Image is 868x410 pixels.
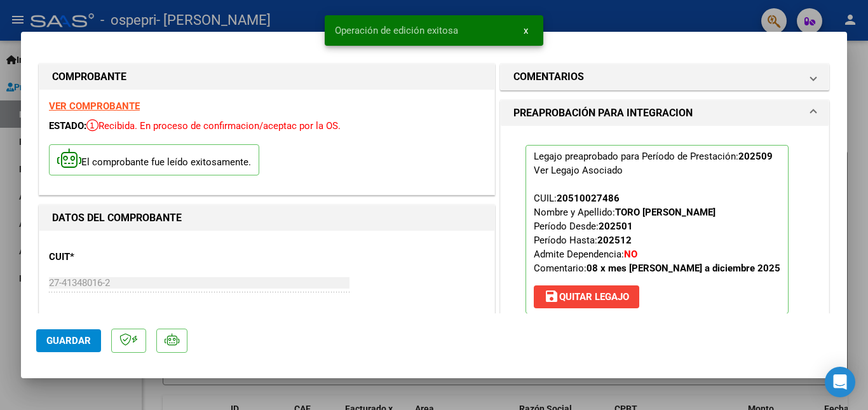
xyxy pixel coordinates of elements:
[534,193,780,274] span: CUIL: Nombre y Apellido: Período Desde: Período Hasta: Admite Dependencia:
[501,64,829,90] mat-expansion-panel-header: COMENTARIOS
[557,191,620,205] div: 20510027486
[86,120,341,132] span: Recibida. En proceso de confirmacion/aceptac por la OS.
[526,145,789,314] p: Legajo preaprobado para Período de Prestación:
[534,263,780,274] span: Comentario:
[513,69,584,85] h1: COMENTARIOS
[501,126,829,343] div: PREAPROBACIÓN PARA INTEGRACION
[49,100,140,112] a: VER COMPROBANTE
[49,250,180,264] p: CUIT
[52,71,126,83] strong: COMPROBANTE
[49,144,259,175] p: El comprobante fue leído exitosamente.
[524,25,528,36] span: x
[49,120,86,132] span: ESTADO:
[544,289,559,304] mat-icon: save
[501,100,829,126] mat-expansion-panel-header: PREAPROBACIÓN PARA INTEGRACION
[513,106,693,121] h1: PREAPROBACIÓN PARA INTEGRACION
[615,207,715,218] strong: TORO [PERSON_NAME]
[597,235,632,246] strong: 202512
[587,263,780,274] strong: 08 x mes [PERSON_NAME] a diciembre 2025
[599,221,633,232] strong: 202501
[36,329,101,352] button: Guardar
[534,163,623,177] div: Ver Legajo Asociado
[544,291,629,303] span: Quitar Legajo
[624,249,637,260] strong: NO
[52,212,182,224] strong: DATOS DEL COMPROBANTE
[46,335,91,346] span: Guardar
[513,19,538,42] button: x
[738,151,773,162] strong: 202509
[534,285,639,308] button: Quitar Legajo
[825,367,855,397] div: Open Intercom Messenger
[335,24,458,37] span: Operación de edición exitosa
